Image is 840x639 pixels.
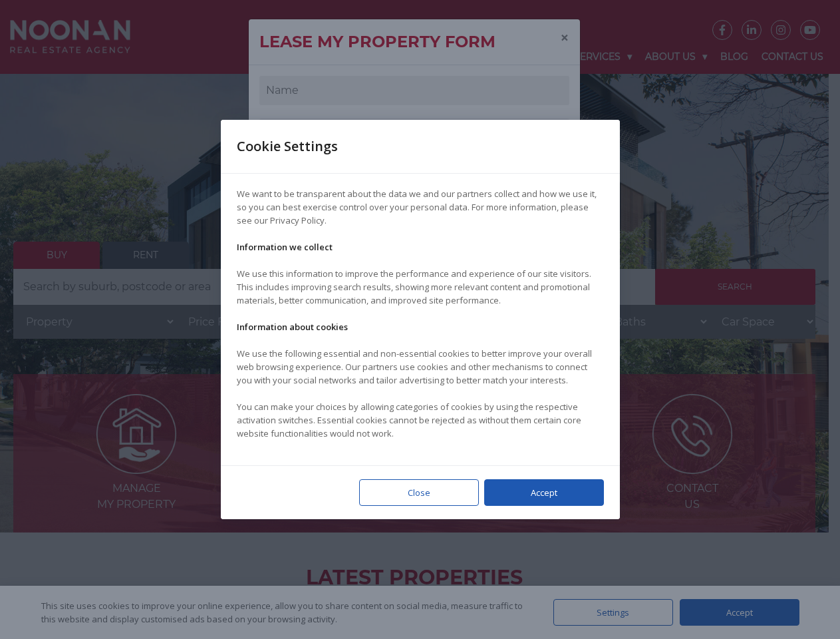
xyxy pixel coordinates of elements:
div: Close [359,479,479,506]
p: We use the following essential and non-essential cookies to better improve your overall web brows... [237,347,604,387]
p: You can make your choices by allowing categories of cookies by using the respective activation sw... [237,400,604,440]
strong: Information about cookies [237,321,348,333]
div: Cookie Settings [237,120,354,173]
p: We want to be transparent about the data we and our partners collect and how we use it, so you ca... [237,187,604,227]
p: We use this information to improve the performance and experience of our site visitors. This incl... [237,267,604,307]
div: Accept [484,479,604,506]
strong: Information we collect [237,241,333,253]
